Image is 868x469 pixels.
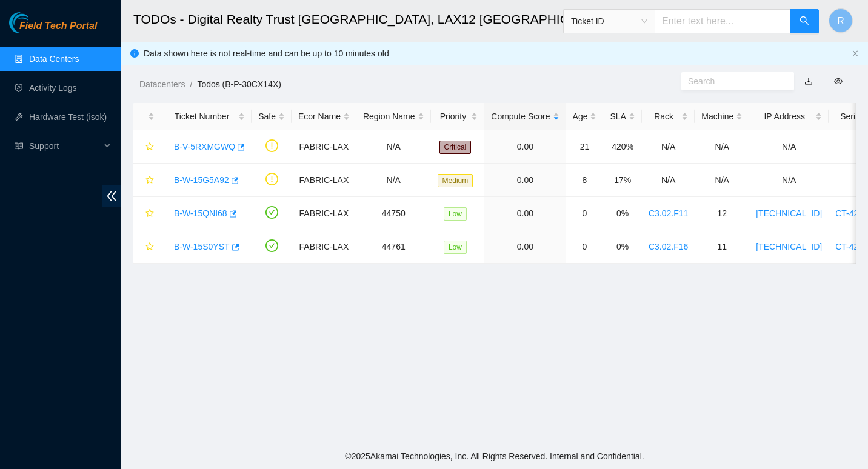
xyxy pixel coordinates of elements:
a: B-V-5RXMGWQ [174,142,235,151]
a: [TECHNICAL_ID] [756,208,822,218]
td: 0.00 [484,197,566,230]
td: 0 [566,197,604,230]
a: B-W-15G5A92 [174,175,229,185]
td: N/A [356,130,431,164]
td: 44761 [356,230,431,264]
a: Activity Logs [29,83,77,93]
td: FABRIC-LAX [292,164,356,197]
td: N/A [356,164,431,197]
a: Akamai TechnologiesField Tech Portal [9,22,97,38]
button: R [829,8,853,33]
td: N/A [749,130,829,164]
span: star [145,209,154,219]
span: star [145,176,154,185]
span: R [837,13,844,28]
td: N/A [695,130,749,164]
button: search [790,9,819,33]
span: Field Tech Portal [19,21,97,32]
a: download [804,76,813,86]
a: B-W-15S0YST [174,242,230,251]
td: 21 [566,130,604,164]
td: FABRIC-LAX [292,197,356,230]
td: 11 [695,230,749,264]
span: check-circle [265,206,278,219]
span: / [190,79,192,89]
button: download [795,72,822,91]
span: Low [444,207,467,221]
span: check-circle [265,239,278,252]
a: C3.02.F16 [649,242,688,251]
span: Critical [439,141,472,154]
td: 0.00 [484,230,566,264]
td: 8 [566,164,604,197]
td: N/A [642,130,695,164]
td: 12 [695,197,749,230]
td: 0% [603,230,641,264]
td: 17% [603,164,641,197]
a: Data Centers [29,54,79,64]
a: B-W-15QNI68 [174,208,227,218]
td: 420% [603,130,641,164]
span: exclamation-circle [265,139,278,152]
button: star [140,237,155,256]
a: Todos (B-P-30CX14X) [197,79,281,89]
span: double-left [102,185,121,207]
td: 0.00 [484,130,566,164]
td: 0 [566,230,604,264]
span: Medium [438,174,473,187]
td: 0.00 [484,164,566,197]
span: Low [444,241,467,254]
td: 0% [603,197,641,230]
button: star [140,204,155,223]
span: star [145,242,154,252]
input: Search [688,75,778,88]
a: [TECHNICAL_ID] [756,242,822,251]
a: Datacenters [139,79,185,89]
a: Hardware Test (isok) [29,112,107,122]
span: search [800,16,809,27]
span: star [145,142,154,152]
a: C3.02.F11 [649,208,688,218]
button: close [852,50,859,58]
td: N/A [695,164,749,197]
span: Support [29,134,101,158]
span: close [852,50,859,57]
button: star [140,137,155,156]
td: 44750 [356,197,431,230]
footer: © 2025 Akamai Technologies, Inc. All Rights Reserved. Internal and Confidential. [121,444,868,469]
span: eye [834,77,843,85]
td: N/A [749,164,829,197]
span: exclamation-circle [265,173,278,185]
img: Akamai Technologies [9,12,61,33]
span: Ticket ID [571,12,647,30]
button: star [140,170,155,190]
td: FABRIC-LAX [292,230,356,264]
input: Enter text here... [655,9,790,33]
td: N/A [642,164,695,197]
span: read [15,142,23,150]
td: FABRIC-LAX [292,130,356,164]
